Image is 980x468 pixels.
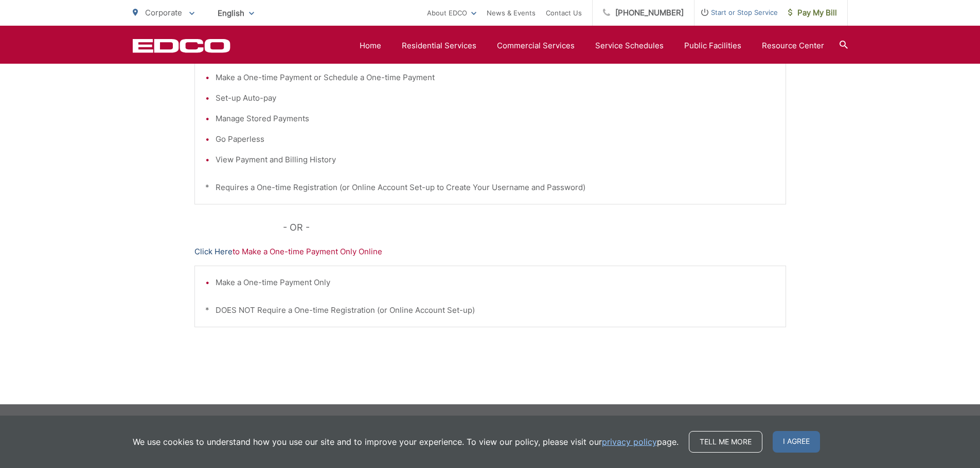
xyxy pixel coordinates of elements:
[216,92,775,104] li: Set-up Auto-pay
[216,154,775,166] li: View Payment and Billing History
[497,40,575,52] a: Commercial Services
[689,431,762,453] a: Tell me more
[283,220,786,235] p: - OR -
[216,276,775,289] li: Make a One-time Payment Only
[194,246,786,258] p: to Make a One-time Payment Only Online
[788,7,837,19] span: Pay My Bill
[194,246,233,258] a: Click Here
[216,71,775,84] li: Make a One-time Payment or Schedule a One-time Payment
[360,40,381,52] a: Home
[487,7,536,19] a: News & Events
[205,304,775,316] p: * DOES NOT Require a One-time Registration (or Online Account Set-up)
[145,8,182,17] span: Corporate
[427,7,476,19] a: About EDCO
[684,40,741,52] a: Public Facilities
[773,431,820,453] span: I agree
[133,436,679,448] p: We use cookies to understand how you use our site and to improve your experience. To view our pol...
[133,39,230,53] a: EDCD logo. Return to the homepage.
[205,181,775,194] p: * Requires a One-time Registration (or Online Account Set-up to Create Your Username and Password)
[216,113,775,125] li: Manage Stored Payments
[595,40,664,52] a: Service Schedules
[216,133,775,145] li: Go Paperless
[546,7,582,19] a: Contact Us
[402,40,476,52] a: Residential Services
[210,4,262,22] span: English
[762,40,824,52] a: Resource Center
[602,436,657,448] a: privacy policy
